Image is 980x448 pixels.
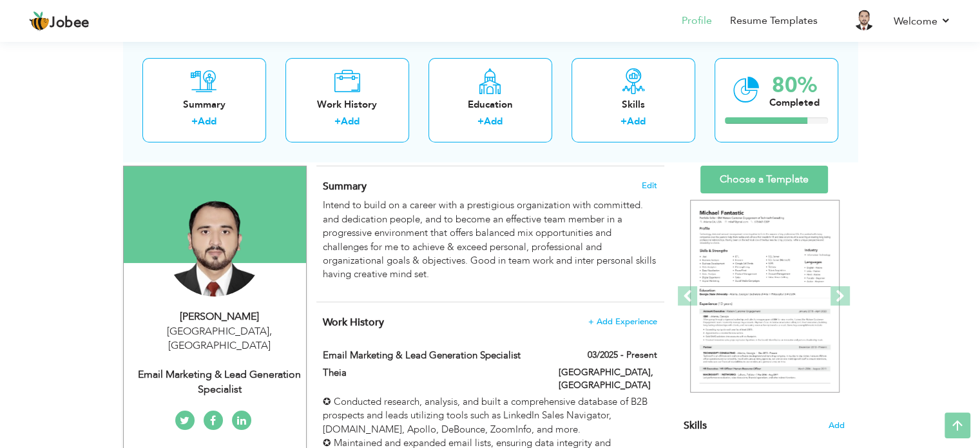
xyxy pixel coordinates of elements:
a: Jobee [29,11,90,32]
a: Add [484,115,503,128]
img: Profile Img [854,10,874,30]
label: Email Marketing & Lead Generation Specialist [323,349,539,362]
a: Add [198,115,216,128]
img: Mujahid Abbas [166,199,264,297]
label: 03/2025 - Present [588,349,657,362]
label: + [334,115,341,129]
div: 80% [769,75,820,96]
span: Edit [642,181,657,190]
a: Welcome [894,14,951,29]
p: Intend to build on a career with a prestigious organization with committed. and dedication people... [323,199,657,282]
span: Add [829,420,845,432]
div: Skills [582,98,685,112]
div: [PERSON_NAME] [133,309,306,324]
label: Theia [323,366,539,380]
span: Summary [323,179,367,193]
div: [GEOGRAPHIC_DATA] [GEOGRAPHIC_DATA] [133,324,306,354]
label: [GEOGRAPHIC_DATA], [GEOGRAPHIC_DATA] [559,366,657,392]
a: Resume Templates [730,14,818,28]
label: + [477,115,484,129]
span: Skills [684,418,707,433]
label: + [620,115,627,129]
div: Education [439,98,542,112]
span: Work History [323,315,384,329]
div: Completed [769,96,820,110]
div: Work History [296,98,399,112]
a: Add [341,115,360,128]
div: Email Marketing & Lead Generation Specialist [133,367,306,397]
a: Profile [682,14,712,28]
span: Jobee [50,16,90,30]
h4: Adding a summary is a quick and easy way to highlight your experience and interests. [323,180,657,193]
label: + [191,115,198,129]
div: Summary [153,98,256,112]
span: + Add Experience [588,317,657,326]
img: jobee.io [29,11,50,32]
a: Choose a Template [700,166,828,193]
a: Add [627,115,646,128]
span: , [269,324,272,338]
h4: This helps to show the companies you have worked for. [323,316,657,329]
